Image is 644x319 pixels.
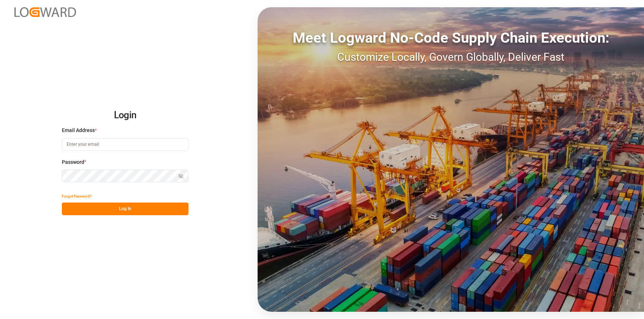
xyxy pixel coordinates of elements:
[62,127,95,134] span: Email Address
[62,203,188,215] button: Log In
[258,49,644,65] div: Customize Locally, Govern Globally, Deliver Fast
[14,7,76,17] img: Logward_new_orange.png
[62,138,188,151] input: Enter your email
[62,190,92,203] button: Forgot Password?
[62,104,188,127] h2: Login
[62,158,84,166] span: Password
[258,27,644,49] div: Meet Logward No-Code Supply Chain Execution:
